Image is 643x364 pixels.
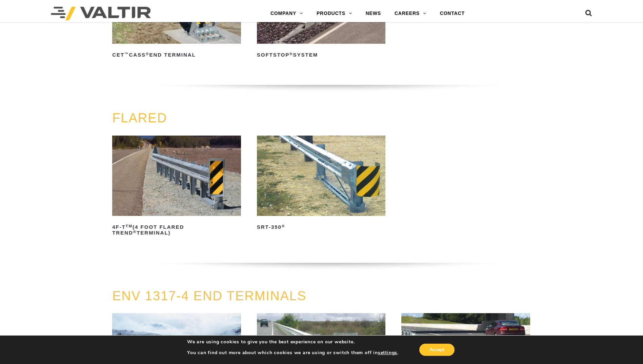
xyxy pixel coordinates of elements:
[433,7,471,20] a: CONTACT
[112,222,241,238] h2: 4F-T (4 Foot Flared TREND Terminal)
[289,52,293,56] sup: ®
[112,289,306,303] a: ENV 1317-4 END TERMINALS
[187,339,399,345] p: We are using cookies to give you the best experience on our website.
[126,224,133,228] sup: TM
[51,7,151,20] img: Valtir
[282,224,285,228] sup: ®
[112,50,241,61] h2: CET CASS End Terminal
[264,7,310,20] a: COMPANY
[257,222,386,233] h2: SRT-350
[257,50,386,61] h2: SoftStop System
[124,52,129,56] sup: ™
[388,7,433,20] a: CAREERS
[257,136,386,233] a: SRT-350®
[146,52,149,56] sup: ®
[112,136,241,238] a: 4F-TTM(4 Foot Flared TREND®Terminal)
[310,7,359,20] a: PRODUCTS
[378,350,397,356] button: settings
[359,7,388,20] a: NEWS
[187,350,399,356] p: You can find out more about which cookies we are using or switch them off in .
[419,344,455,356] button: Accept
[133,230,137,234] sup: ®
[112,111,167,125] a: FLARED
